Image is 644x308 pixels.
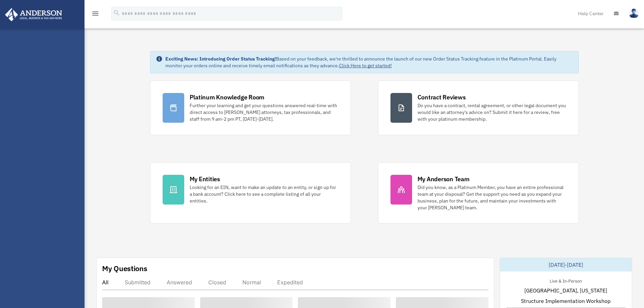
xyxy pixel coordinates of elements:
[418,184,566,211] div: Did you know, as a Platinum Member, you have an entire professional team at your disposal? Get th...
[165,55,573,69] div: Based on your feedback, we're thrilled to announce the launch of our new Order Status Tracking fe...
[418,93,466,101] div: Contract Reviews
[418,102,566,122] div: Do you have a contract, rental agreement, or other legal document you would like an attorney's ad...
[378,80,579,135] a: Contract Reviews Do you have a contract, rental agreement, or other legal document you would like...
[208,279,226,286] div: Closed
[190,93,265,101] div: Platinum Knowledge Room
[521,297,611,305] span: Structure Implementation Workshop
[277,279,303,286] div: Expedited
[167,279,192,286] div: Answered
[102,263,147,274] div: My Questions
[150,80,351,135] a: Platinum Knowledge Room Further your learning and get your questions answered real-time with dire...
[91,9,99,18] i: menu
[190,102,338,122] div: Further your learning and get your questions answered real-time with direct access to [PERSON_NAM...
[91,12,99,18] a: menu
[102,279,109,286] div: All
[3,8,64,21] img: Anderson Advisors Platinum Portal
[544,277,587,284] div: Live & In-Person
[190,184,338,204] div: Looking for an EIN, want to make an update to an entity, or sign up for a bank account? Click her...
[113,9,120,17] i: search
[339,63,392,69] a: Click Here to get started!
[242,279,261,286] div: Normal
[190,175,220,183] div: My Entities
[418,175,470,183] div: My Anderson Team
[378,162,579,223] a: My Anderson Team Did you know, as a Platinum Member, you have an entire professional team at your...
[125,279,150,286] div: Submitted
[524,286,607,294] span: [GEOGRAPHIC_DATA], [US_STATE]
[629,8,639,18] img: User Pic
[165,56,276,62] strong: Exciting News: Introducing Order Status Tracking!
[500,258,632,271] div: [DATE]-[DATE]
[150,162,351,223] a: My Entities Looking for an EIN, want to make an update to an entity, or sign up for a bank accoun...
